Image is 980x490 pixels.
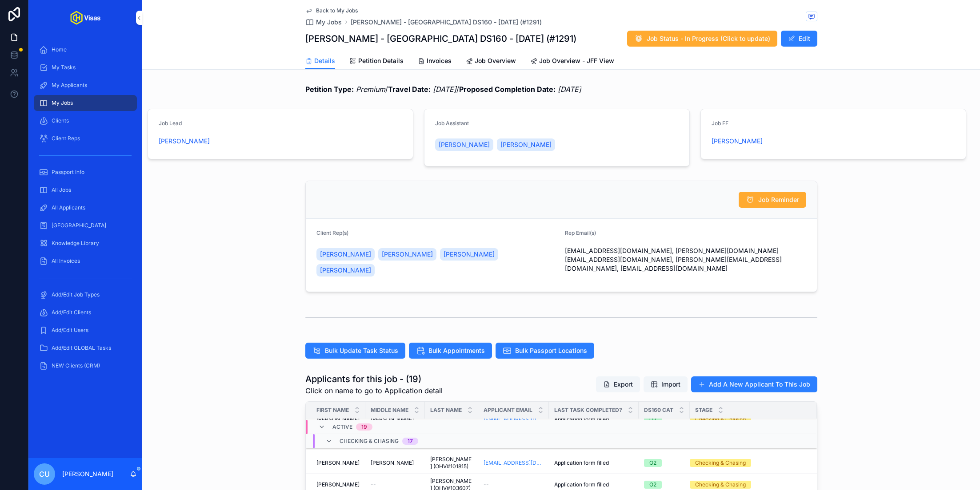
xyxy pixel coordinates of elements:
span: Bulk Passport Locations [515,346,587,355]
span: Knowledge Library [52,240,99,247]
span: Checking & Chasing [340,438,399,445]
a: [PERSON_NAME] [316,248,375,261]
a: All Jobs [34,182,137,198]
div: scrollable content [28,36,142,385]
span: Rep Email(s) [565,229,596,236]
a: [EMAIL_ADDRESS][DOMAIN_NAME] [484,459,544,466]
em: Premium [356,85,385,94]
a: My Jobs [34,95,137,111]
a: Back to My Jobs [305,7,358,14]
button: Job Reminder [739,192,806,208]
span: First Name [316,407,349,414]
span: [PERSON_NAME] [371,459,414,466]
span: Applicant Email [484,407,532,414]
span: Job Status - In Progress (Click to update) [647,34,770,43]
a: [PERSON_NAME] (OHV#101815) [430,456,473,470]
a: Add/Edit Clients [34,304,137,320]
a: O2 [644,481,684,489]
strong: Proposed Completion Date: [459,85,556,94]
div: 19 [361,423,367,431]
a: Home [34,42,137,58]
a: Checking & Chasing [690,481,806,489]
button: Bulk Update Task Status [305,343,405,359]
span: NEW Clients (CRM) [52,362,100,369]
span: -- [484,481,489,488]
span: Home [52,46,67,53]
span: Import [661,380,680,389]
span: All Invoices [52,257,80,265]
span: Petition Details [358,56,404,65]
span: [PERSON_NAME] [320,250,371,259]
a: Details [305,53,335,70]
span: Active [332,423,352,431]
span: [PERSON_NAME] [382,250,433,259]
a: Add/Edit GLOBAL Tasks [34,340,137,356]
span: [PERSON_NAME] [500,140,552,149]
a: Client Reps [34,130,137,146]
div: 17 [408,438,413,445]
div: Checking & Chasing [695,481,746,489]
span: Application form filled [554,459,609,466]
button: Job Status - In Progress (Click to update) [627,31,777,47]
a: My Tasks [34,59,137,75]
button: Edit [781,31,817,47]
span: Details [314,56,335,65]
em: [DATE] [433,85,456,94]
span: All Jobs [52,186,71,194]
a: [PERSON_NAME] [440,248,498,261]
span: Client Rep(s) [316,229,348,236]
a: Add/Edit Users [34,322,137,338]
span: Job FF [712,120,728,126]
span: Stage [695,407,712,414]
img: App logo [70,11,100,25]
h1: [PERSON_NAME] - [GEOGRAPHIC_DATA] DS160 - [DATE] (#1291) [305,32,576,45]
a: [PERSON_NAME] [712,137,763,146]
span: My Applicants [52,82,87,89]
strong: Petition Type: [305,85,354,94]
span: Add/Edit Job Types [52,291,100,298]
a: [PERSON_NAME] [371,459,420,466]
span: Application form filled [554,481,609,488]
a: Job Overview [466,53,516,71]
span: Last Name [430,407,462,414]
a: -- [371,481,420,488]
span: [PERSON_NAME] [444,250,495,259]
span: Last Task Completed? [554,407,622,414]
h1: Applicants for this job - (19) [305,373,443,385]
a: [GEOGRAPHIC_DATA] [34,217,137,233]
p: [PERSON_NAME] [62,470,113,478]
span: My Tasks [52,64,76,71]
span: All Applicants [52,204,85,211]
span: Job Lead [159,120,182,126]
span: Click on name to go to Application detail [305,385,443,396]
span: [EMAIL_ADDRESS][DOMAIN_NAME], [PERSON_NAME][DOMAIN_NAME][EMAIL_ADDRESS][DOMAIN_NAME], [PERSON_NAM... [565,246,806,273]
div: O2 [649,481,656,489]
a: [PERSON_NAME] [497,138,555,151]
span: Client Reps [52,135,80,142]
button: Import [644,376,688,392]
a: My Jobs [305,18,342,27]
a: Application form filled [554,459,633,466]
span: Job Overview - JFF View [539,56,614,65]
span: CU [39,469,50,479]
a: All Invoices [34,253,137,269]
span: Job Overview [475,56,516,65]
div: Checking & Chasing [695,459,746,467]
a: Add/Edit Job Types [34,287,137,303]
a: [PERSON_NAME] [316,264,375,277]
span: Clients [52,117,69,124]
span: Invoices [427,56,452,65]
a: Add A New Applicant To This Job [691,376,817,392]
a: Knowledge Library [34,235,137,251]
a: [PERSON_NAME] - [GEOGRAPHIC_DATA] DS160 - [DATE] (#1291) [351,18,542,27]
a: [PERSON_NAME] [316,481,360,488]
a: Passport Info [34,164,137,180]
a: Application form filled [554,481,633,488]
span: DS160 Cat [644,407,673,414]
span: [PERSON_NAME] [316,481,360,488]
span: My Jobs [52,99,73,107]
span: Add/Edit Users [52,327,88,334]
